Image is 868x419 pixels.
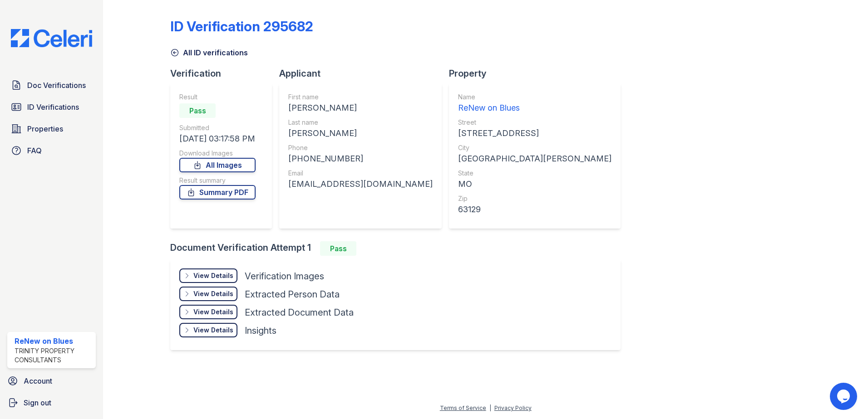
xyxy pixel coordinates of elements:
span: Properties [27,123,63,134]
span: ID Verifications [27,102,79,112]
a: Name ReNew on Blues [458,93,612,114]
div: Pass [320,241,356,256]
span: Sign out [24,397,51,408]
div: MO [458,178,612,190]
div: City [458,143,612,152]
a: FAQ [7,141,96,160]
div: Phone [288,143,433,152]
div: [PHONE_NUMBER] [288,152,433,165]
div: ReNew on Blues [458,102,612,114]
div: Result [179,93,256,102]
div: State [458,169,612,178]
div: | [489,404,491,411]
div: View Details [193,326,233,335]
div: Submitted [179,123,256,132]
div: Zip [458,194,612,203]
a: ID Verifications [7,98,96,116]
div: Street [458,118,612,127]
div: Pass [179,103,216,118]
a: All ID verifications [170,47,248,58]
div: Trinity Property Consultants [15,346,92,365]
a: Properties [7,120,96,138]
div: [DATE] 03:17:58 PM [179,132,256,145]
div: Verification Images [245,270,324,283]
div: Last name [288,118,433,127]
div: [GEOGRAPHIC_DATA][PERSON_NAME] [458,152,612,165]
div: View Details [193,289,233,298]
div: [EMAIL_ADDRESS][DOMAIN_NAME] [288,178,433,190]
div: Applicant [279,67,449,80]
a: All Images [179,158,256,172]
a: Privacy Policy [494,404,532,411]
div: View Details [193,271,233,280]
img: CE_Logo_Blue-a8612792a0a2168367f1c8372b55b34899dd931a85d93a1a3d3e32e68fde9ad4.png [4,29,99,47]
div: [STREET_ADDRESS] [458,127,612,140]
span: Doc Verifications [27,80,86,91]
div: Property [449,67,628,80]
a: Sign out [4,394,99,412]
a: Account [4,372,99,390]
div: [PERSON_NAME] [288,102,433,114]
span: Account [24,375,52,386]
iframe: chat widget [830,383,859,410]
div: Name [458,93,612,102]
div: Extracted Person Data [245,288,340,301]
div: Email [288,169,433,178]
div: Document Verification Attempt 1 [170,241,628,256]
div: First name [288,93,433,102]
span: FAQ [27,145,42,156]
a: Summary PDF [179,185,256,200]
div: Insights [245,324,276,337]
div: [PERSON_NAME] [288,127,433,140]
div: Extracted Document Data [245,306,354,319]
a: Doc Verifications [7,76,96,94]
div: View Details [193,307,233,317]
div: Result summary [179,176,256,185]
div: Download Images [179,149,256,158]
div: ReNew on Blues [15,336,92,346]
div: 63129 [458,203,612,216]
a: Terms of Service [440,404,486,411]
div: ID Verification 295682 [170,18,313,34]
div: Verification [170,67,279,80]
